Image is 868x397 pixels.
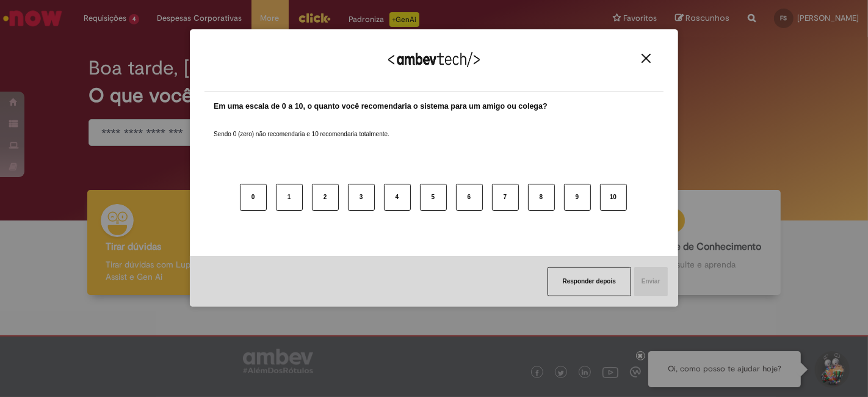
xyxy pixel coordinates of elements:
[312,184,339,211] button: 2
[214,115,389,139] label: Sendo 0 (zero) não recomendaria e 10 recomendaria totalmente.
[564,184,591,211] button: 9
[642,54,651,63] img: Close
[214,101,548,112] label: Em uma escala de 0 a 10, o quanto você recomendaria o sistema para um amigo ou colega?
[384,184,411,211] button: 4
[492,184,519,211] button: 7
[348,184,375,211] button: 3
[456,184,483,211] button: 6
[528,184,555,211] button: 8
[638,53,654,64] button: Close
[420,184,447,211] button: 5
[600,184,627,211] button: 10
[548,267,631,296] button: Responder depois
[276,184,303,211] button: 1
[388,52,480,67] img: Logo Ambevtech
[240,184,267,211] button: 0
